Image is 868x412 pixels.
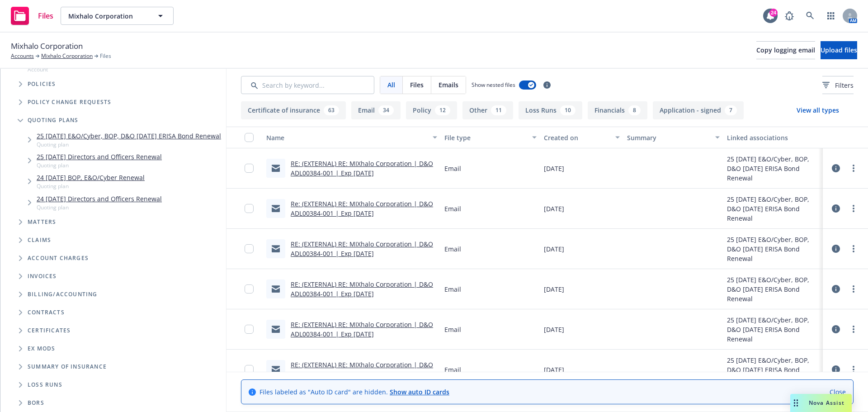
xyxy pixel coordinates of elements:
span: Account charges [28,256,89,261]
a: more [848,284,859,294]
a: RE: (EXTERNAL) RE: MIXhalo Corporation | D&O ADL00384-001 | Exp [DATE] [291,159,433,177]
div: Tree Example [0,54,226,285]
span: Contracts [28,310,65,315]
div: Name [266,133,427,142]
span: Loss Runs [28,382,62,388]
span: Upload files [821,46,857,54]
a: more [848,203,859,214]
span: [DATE] [544,244,564,254]
div: 25 [DATE] E&O/Cyber, BOP, D&O [DATE] ERISA Bond Renewal [727,194,819,223]
a: Mixhalo Corporation [41,52,93,60]
a: more [848,163,859,174]
span: Claims [28,237,51,243]
span: Nova Assist [809,399,844,407]
button: Summary [623,127,723,148]
button: Created on [540,127,623,148]
a: more [848,243,859,254]
a: 24 [DATE] BOP, E&O/Cyber Renewal [37,173,145,182]
span: [DATE] [544,365,564,374]
div: 25 [DATE] E&O/Cyber, BOP, D&O [DATE] ERISA Bond Renewal [727,275,819,303]
span: Policy change requests [28,99,111,105]
div: Drag to move [790,394,802,412]
a: RE: (EXTERNAL) RE: MIXhalo Corporation | D&O ADL00384-001 | Exp [DATE] [291,240,433,258]
a: Re: (EXTERNAL) RE: MIXhalo Corporation | D&O ADL00384-001 | Exp [DATE] [291,199,433,218]
a: RE: (EXTERNAL) RE: MIXhalo Corporation | D&O ADL00384-001 | Exp [DATE] [291,360,433,379]
input: Toggle Row Selected [245,164,254,173]
button: Mixhalo Corporation [61,7,174,25]
a: more [848,324,859,335]
span: Email [444,164,461,173]
input: Search by keyword... [241,76,374,94]
span: [DATE] [544,164,564,173]
span: Account [28,66,90,73]
div: 25 [DATE] E&O/Cyber, BOP, D&O [DATE] ERISA Bond Renewal [727,315,819,344]
div: 12 [435,105,450,115]
button: Email [351,101,401,119]
span: Email [444,284,461,294]
span: Email [444,325,461,334]
a: 25 [DATE] Directors and Officers Renewal [37,152,162,161]
button: Filters [822,76,854,94]
input: Toggle Row Selected [245,365,254,374]
input: Toggle Row Selected [245,204,254,213]
span: Mixhalo Corporation [11,40,83,52]
div: Folder Tree Example [0,285,226,412]
span: Quoting plan [37,161,162,169]
span: Files [38,12,53,19]
span: Filters [822,81,854,90]
span: Quoting plan [37,141,221,148]
span: BORs [28,400,44,406]
span: All [387,80,395,90]
span: Certificates [28,328,71,333]
div: Summary [627,133,709,142]
span: Invoices [28,274,57,279]
span: Ex Mods [28,346,55,351]
div: 25 [DATE] E&O/Cyber, BOP, D&O [DATE] ERISA Bond Renewal [727,154,819,183]
span: Policies [28,81,56,87]
span: Files labeled as "Auto ID card" are hidden. [259,387,449,397]
div: 24 [769,9,778,17]
span: Matters [28,219,56,225]
button: Other [462,101,513,119]
div: 34 [378,105,394,115]
a: Files [7,3,57,28]
a: Show auto ID cards [390,388,449,396]
span: [DATE] [544,284,564,294]
button: Name [263,127,441,148]
input: Toggle Row Selected [245,244,254,253]
span: Billing/Accounting [28,292,98,297]
span: Email [444,365,461,374]
span: Quoting plan [37,204,162,211]
div: 10 [560,105,576,115]
button: Policy [406,101,457,119]
div: 8 [628,105,641,115]
a: Close [830,387,846,397]
span: Emails [439,80,458,90]
span: Copy logging email [756,46,815,54]
button: Financials [588,101,647,119]
div: Linked associations [727,133,819,142]
span: [DATE] [544,204,564,213]
div: 11 [491,105,506,115]
input: Toggle Row Selected [245,325,254,334]
input: Select all [245,133,254,142]
div: Created on [544,133,610,142]
button: Certificate of insurance [241,101,346,119]
a: RE: (EXTERNAL) RE: MIXhalo Corporation | D&O ADL00384-001 | Exp [DATE] [291,280,433,298]
button: Loss Runs [519,101,582,119]
div: File type [444,133,527,142]
span: Mixhalo Corporation [68,11,146,21]
a: 24 [DATE] Directors and Officers Renewal [37,194,162,204]
div: 25 [DATE] E&O/Cyber, BOP, D&O [DATE] ERISA Bond Renewal [727,355,819,384]
input: Toggle Row Selected [245,284,254,294]
span: [DATE] [544,325,564,334]
button: Copy logging email [756,41,815,59]
span: Quoting plans [28,118,79,123]
div: 25 [DATE] E&O/Cyber, BOP, D&O [DATE] ERISA Bond Renewal [727,235,819,263]
button: File type [441,127,540,148]
a: Search [801,7,819,25]
a: 25 [DATE] E&O/Cyber, BOP, D&O [DATE] ERISA Bond Renewal [37,131,221,141]
a: Report a Bug [780,7,798,25]
div: 7 [725,105,737,115]
button: Linked associations [723,127,823,148]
